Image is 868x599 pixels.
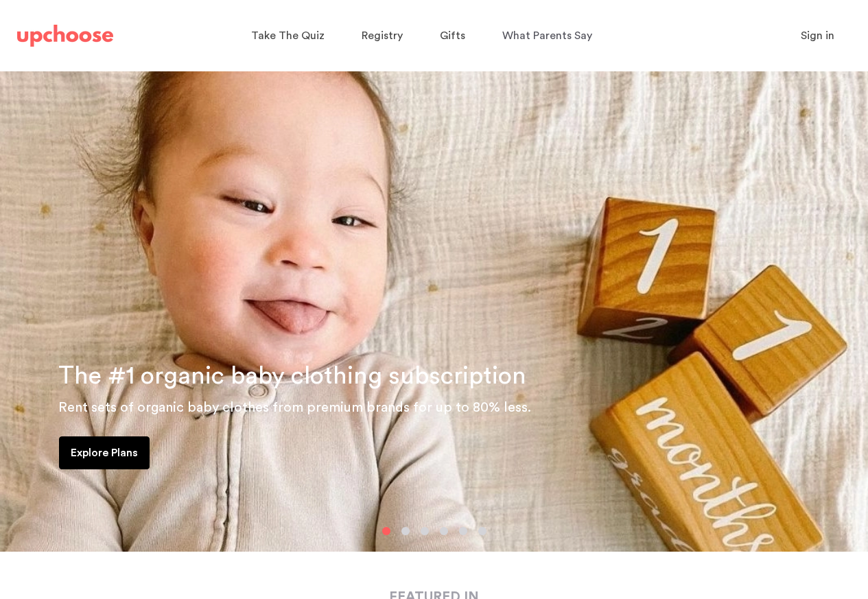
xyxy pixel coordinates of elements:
[801,30,834,41] span: Sign in
[59,436,150,469] a: Explore Plans
[71,445,138,461] p: Explore Plans
[362,23,407,49] a: Registry
[502,23,596,49] a: What Parents Say
[251,30,325,41] span: Take The Quiz
[362,30,403,41] span: Registry
[440,23,469,49] a: Gifts
[58,397,852,419] p: Rent sets of organic baby clothes from premium brands for up to 80% less.
[440,30,465,41] span: Gifts
[17,25,113,47] img: UpChoose
[251,23,329,49] a: Take The Quiz
[17,22,113,50] a: UpChoose
[58,364,526,388] span: The #1 organic baby clothing subscription
[784,22,852,49] button: Sign in
[502,30,592,41] span: What Parents Say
